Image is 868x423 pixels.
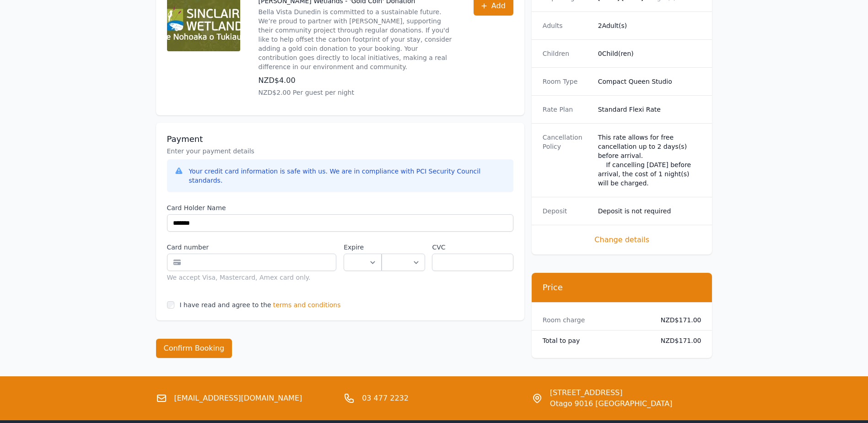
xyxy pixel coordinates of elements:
dt: Deposit [543,206,591,216]
h3: Payment [167,134,513,145]
p: Enter your payment details [167,146,513,156]
label: I have read and agree to the [180,301,271,309]
dt: Rate Plan [543,105,591,114]
dt: Total to pay [543,336,646,345]
dd: NZD$171.00 [653,315,701,325]
dd: NZD$171.00 [653,336,701,345]
dt: Children [543,49,591,58]
h3: Price [543,282,701,293]
dd: Deposit is not required [598,206,701,216]
dt: Adults [543,21,591,30]
dd: Compact Queen Studio [598,77,701,86]
span: [STREET_ADDRESS] [550,387,673,398]
div: Your credit card information is safe with us. We are in compliance with PCI Security Council stan... [189,167,506,185]
label: CVC [432,243,513,252]
span: terms and conditions [273,300,341,309]
dd: Standard Flexi Rate [598,105,701,114]
dt: Room Type [543,77,591,86]
label: . [382,243,425,252]
p: NZD$4.00 [259,75,455,86]
p: NZD$2.00 Per guest per night [259,88,455,97]
span: Otago 9016 [GEOGRAPHIC_DATA] [550,398,673,409]
label: Card number [167,243,337,252]
div: We accept Visa, Mastercard, Amex card only. [167,273,337,282]
dt: Cancellation Policy [543,133,591,188]
span: Add [491,0,506,11]
div: This rate allows for free cancellation up to 2 days(s) before arrival. If cancelling [DATE] befor... [598,133,701,188]
a: [EMAIL_ADDRESS][DOMAIN_NAME] [174,393,302,404]
span: Change details [543,234,701,245]
label: Expire [344,243,382,252]
p: Bella Vista Dunedin is committed to a sustainable future. We’re proud to partner with [PERSON_NAM... [259,7,455,71]
label: Card Holder Name [167,203,513,212]
button: Confirm Booking [156,339,232,358]
dd: 0 Child(ren) [598,49,701,58]
a: 03 477 2232 [362,393,409,404]
dt: Room charge [543,315,646,325]
dd: 2 Adult(s) [598,21,701,30]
